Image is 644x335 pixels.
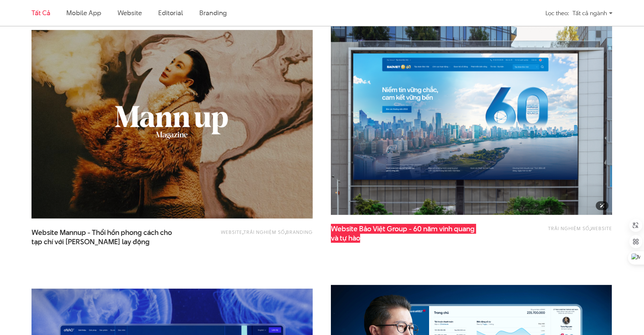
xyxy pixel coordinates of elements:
[591,225,612,232] a: Website
[499,224,612,239] div: ,
[117,8,142,17] a: Website
[66,8,101,17] a: Mobile app
[331,224,479,243] a: Website Bảo Việt Group - 60 năm vinh quangvà tự hào
[158,8,183,17] a: Editorial
[221,229,242,235] a: Website
[31,228,180,246] span: Website Mannup - Thổi hồn phong cách cho
[331,233,360,243] span: và tự hào
[31,228,180,246] a: Website Mannup - Thổi hồn phong cách chotạp chí với [PERSON_NAME] lay động
[31,30,313,219] img: website Mann up
[200,228,313,243] div: , ,
[317,17,626,224] img: BaoViet 60 năm
[572,7,613,20] div: Tất cả ngành
[31,8,50,17] a: Tất cả
[31,237,150,247] span: tạp chí với [PERSON_NAME] lay động
[286,229,313,235] a: Branding
[548,225,590,232] a: Trải nghiệm số
[545,7,569,20] div: Lọc theo:
[199,8,227,17] a: Branding
[331,224,479,243] span: Website Bảo Việt Group - 60 năm vinh quang
[243,229,285,235] a: Trải nghiệm số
